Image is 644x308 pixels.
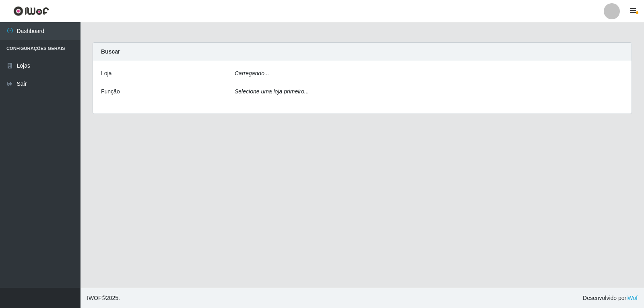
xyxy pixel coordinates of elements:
label: Função [101,87,120,96]
span: © 2025 . [87,294,120,302]
a: iWof [626,295,638,301]
i: Carregando... [235,70,269,76]
i: Selecione uma loja primeiro... [235,88,309,95]
label: Loja [101,69,111,78]
span: IWOF [87,295,102,301]
span: Desenvolvido por [583,294,638,302]
strong: Buscar [101,48,120,55]
img: CoreUI Logo [13,6,49,16]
